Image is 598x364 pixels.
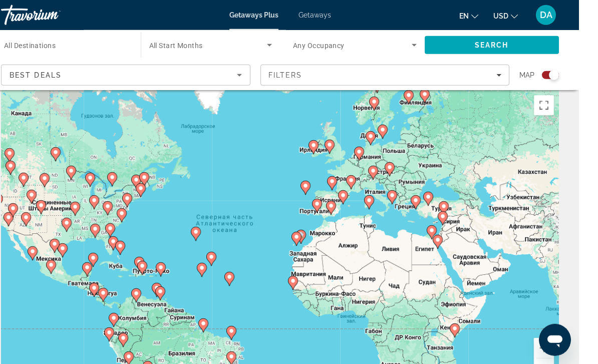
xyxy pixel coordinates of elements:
span: Map [538,68,553,82]
button: Filters [279,65,529,86]
span: All Start Months [168,42,222,50]
button: Включить полноэкранный режим [553,95,573,115]
button: Search [444,36,578,54]
span: Search [494,41,528,49]
span: Filters [287,71,322,79]
span: USD [512,12,527,20]
span: en [478,12,488,20]
mat-select: Sort by [29,69,261,81]
button: Change language [478,9,497,23]
button: User Menu [552,5,578,26]
input: Select destination [23,40,147,52]
span: All Destinations [23,42,75,50]
a: Getaways Plus [248,11,297,19]
span: DA [559,10,571,20]
button: Change currency [512,9,537,23]
a: Getaways [318,11,350,19]
a: Travorium [20,2,120,28]
iframe: Кнопка запуска окна обмена сообщениями [558,324,590,356]
span: Best Deals [29,71,81,79]
span: Any Occupancy [312,42,364,50]
button: Увеличить [553,338,573,358]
